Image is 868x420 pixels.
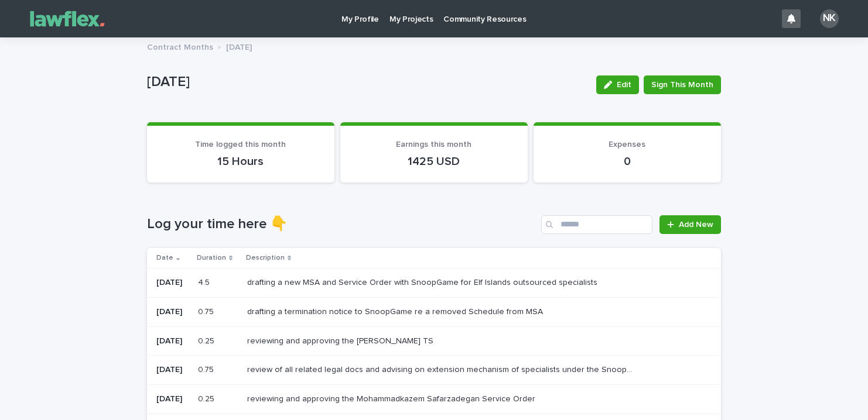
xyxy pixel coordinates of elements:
[396,140,471,149] span: Earnings this month
[644,75,721,94] button: Sign This Month
[651,79,713,91] span: Sign This Month
[147,268,721,297] tr: [DATE]4.54.5 drafting a new MSA and Service Order with SnoopGame for Elf Islands outsourced speci...
[156,365,189,375] p: [DATE]
[246,252,285,264] p: Description
[147,297,721,326] tr: [DATE]0.750.75 drafting a termination notice to SnoopGame re a removed Schedule from MSAdrafting ...
[247,363,640,375] p: review of all related legal docs and advising on extension mechanism of specialists under the Sno...
[147,74,587,91] p: [DATE]
[198,392,217,404] p: 0.25
[156,394,189,404] p: [DATE]
[197,252,226,264] p: Duration
[147,40,213,53] p: Contract Months
[147,216,536,233] h1: Log your time here 👇
[147,385,721,414] tr: [DATE]0.250.25 reviewing and approving the Mohammadkazem Safarzadegan Service Orderreviewing and ...
[247,276,600,288] p: drafting a new MSA and Service Order with SnoopGame for Elf Islands outsourced specialists
[617,81,631,89] span: Edit
[147,326,721,356] tr: [DATE]0.250.25 reviewing and approving the [PERSON_NAME] TSreviewing and approving the [PERSON_NA...
[820,9,839,28] div: NK
[609,140,645,149] span: Expenses
[354,154,514,168] p: 1425 USD
[161,154,320,168] p: 15 Hours
[198,276,212,288] p: 4.5
[679,221,713,229] span: Add New
[147,356,721,385] tr: [DATE]0.750.75 review of all related legal docs and advising on extension mechanism of specialist...
[156,278,189,288] p: [DATE]
[156,252,173,264] p: Date
[541,215,652,234] input: Search
[195,140,286,149] span: Time logged this month
[226,40,252,53] p: [DATE]
[198,363,216,375] p: 0.75
[156,336,189,346] p: [DATE]
[23,7,111,30] img: Gnvw4qrBSHOAfo8VMhG6
[247,334,436,346] p: reviewing and approving the [PERSON_NAME] TS
[247,305,545,317] p: drafting a termination notice to SnoopGame re a removed Schedule from MSA
[247,392,538,404] p: reviewing and approving the Mohammadkazem Safarzadegan Service Order
[198,334,217,346] p: 0.25
[596,75,639,94] button: Edit
[548,154,707,168] p: 0
[156,307,189,317] p: [DATE]
[198,305,216,317] p: 0.75
[659,215,721,234] a: Add New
